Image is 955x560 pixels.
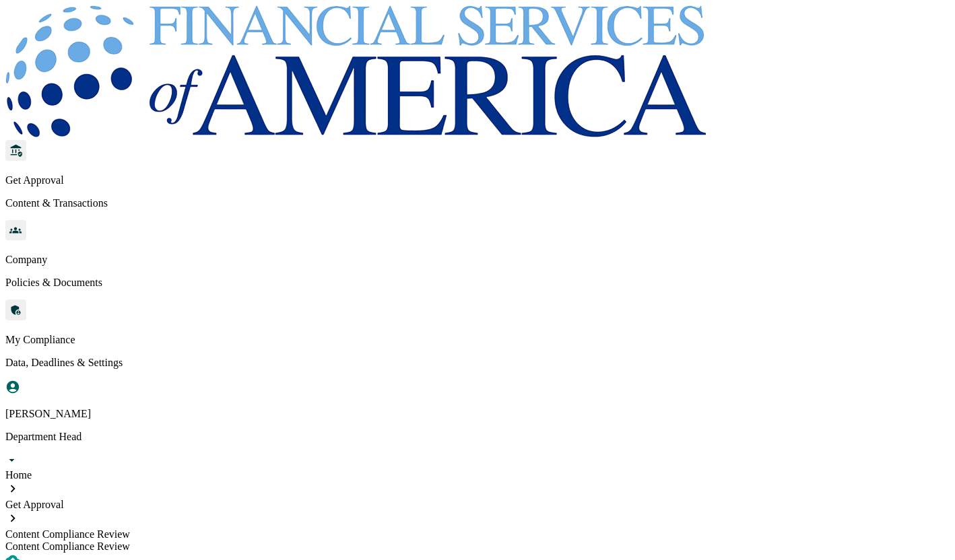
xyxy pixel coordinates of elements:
div: Content Compliance Review [5,540,950,553]
div: Get Approval [5,499,950,511]
p: Policies & Documents [5,277,950,289]
p: Get Approval [5,174,950,186]
p: Department Head [5,431,950,443]
p: Content & Transactions [5,197,950,209]
p: Company [5,254,950,266]
p: [PERSON_NAME] [5,408,950,420]
img: logo [5,5,706,137]
div: Content Compliance Review [5,528,950,540]
p: Data, Deadlines & Settings [5,357,950,369]
div: Home [5,469,950,481]
p: My Compliance [5,334,950,346]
